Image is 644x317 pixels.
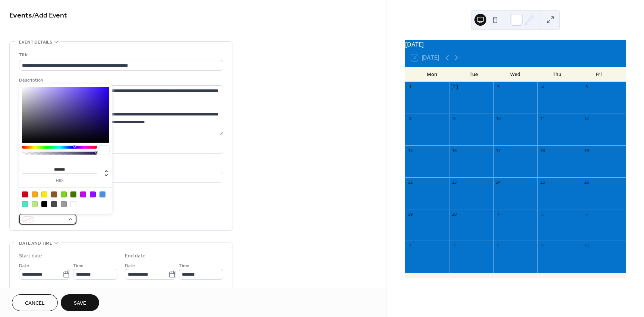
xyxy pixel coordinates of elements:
div: 25 [540,180,545,185]
span: Cancel [25,299,45,307]
span: Date [19,262,29,270]
div: 24 [496,180,501,185]
div: #F5A623 [32,191,38,197]
div: #FFFFFF [70,201,76,207]
div: 2 [540,211,545,217]
div: 5 [584,84,590,90]
div: Location [19,163,222,171]
div: #B8E986 [32,201,38,207]
span: Event details [19,38,52,46]
div: 3 [496,84,501,90]
div: End date [125,252,146,260]
div: 17 [496,148,501,153]
div: #9B9B9B [61,201,67,207]
span: / Add Event [32,8,67,23]
div: 10 [496,116,501,121]
div: 9 [540,243,545,248]
div: #000000 [41,201,47,207]
div: 23 [451,180,457,185]
div: Mon [411,67,453,82]
div: 16 [451,148,457,153]
button: Cancel [12,294,58,311]
div: 4 [540,84,545,90]
span: Time [179,262,189,270]
div: #9013FE [90,191,96,197]
div: 9 [451,116,457,121]
div: #F8E71C [41,191,47,197]
span: Date and time [19,240,52,247]
div: 1 [496,211,501,217]
div: 7 [451,243,457,248]
div: 26 [584,180,590,185]
div: 22 [407,180,413,185]
div: Tue [453,67,495,82]
div: 2 [451,84,457,90]
div: #417505 [70,191,76,197]
div: 1 [407,84,413,90]
div: #8B572A [51,191,57,197]
span: Save [74,299,86,307]
button: Save [61,294,99,311]
div: 12 [584,116,590,121]
div: #50E3C2 [22,201,28,207]
div: 19 [584,148,590,153]
div: 11 [540,116,545,121]
div: Start date [19,252,42,260]
a: Events [9,8,32,23]
span: Date [125,262,135,270]
div: #D0021B [22,191,28,197]
div: Wed [495,67,536,82]
div: #7ED321 [61,191,67,197]
div: 18 [540,148,545,153]
div: 8 [496,243,501,248]
div: 30 [451,211,457,217]
div: Thu [536,67,578,82]
div: Title [19,51,222,59]
div: 15 [407,148,413,153]
div: 3 [584,211,590,217]
div: #BD10E0 [80,191,86,197]
div: #4A90E2 [100,191,105,197]
div: 10 [584,243,590,248]
div: Fri [578,67,620,82]
div: 29 [407,211,413,217]
label: hex [22,179,97,183]
div: Description [19,76,222,84]
div: #4A4A4A [51,201,57,207]
div: [DATE] [405,40,626,49]
div: 6 [407,243,413,248]
div: 8 [407,116,413,121]
span: Time [73,262,83,270]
